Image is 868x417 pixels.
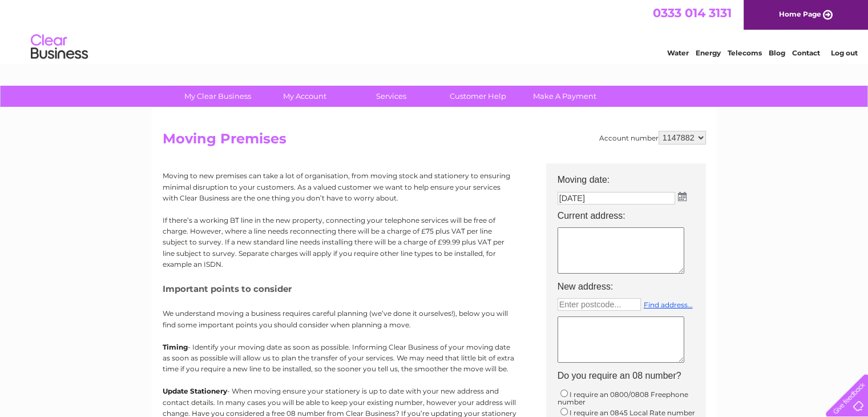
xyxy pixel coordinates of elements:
[163,284,516,294] h5: Important points to consider
[518,86,612,107] a: Make A Payment
[678,192,687,201] img: ...
[30,30,88,65] img: logo.png
[431,86,525,107] a: Customer Help
[163,343,188,351] b: Timing
[163,170,516,203] p: Moving to new premises can take a lot of organisation, from moving stock and stationery to ensuri...
[163,215,516,270] p: If there’s a working BT line in the new property, connecting your telephone services will be free...
[552,163,712,189] th: Moving date:
[344,86,438,107] a: Services
[644,300,693,309] a: Find address...
[165,6,704,55] div: Clear Business is a trading name of Verastar Limited (registered in [GEOGRAPHIC_DATA] No. 3667643...
[667,49,689,57] a: Water
[653,6,732,20] a: 0333 014 3131
[257,86,352,107] a: My Account
[599,131,706,145] div: Account number
[552,367,712,384] th: Do you require an 08 number?
[171,86,265,107] a: My Clear Business
[696,49,721,57] a: Energy
[728,49,762,57] a: Telecoms
[163,342,516,375] p: - Identify your moving date as soon as possible. Informing Clear Business of your moving date as ...
[163,387,227,395] b: Update Stationery
[163,131,706,153] h2: Moving Premises
[552,207,712,224] th: Current address:
[792,49,820,57] a: Contact
[552,278,712,295] th: New address:
[769,49,785,57] a: Blog
[830,49,857,57] a: Log out
[163,308,516,330] p: We understand moving a business requires careful planning (we’ve done it ourselves!), below you w...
